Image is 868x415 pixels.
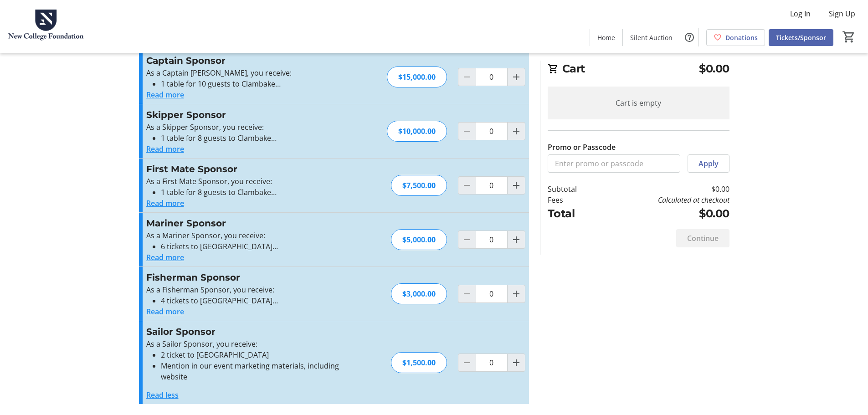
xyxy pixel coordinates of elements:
[600,195,729,205] td: Calculated at checkout
[146,176,345,187] p: As a First Mate Sponsor, you receive:
[146,230,345,241] p: As a Mariner Sponsor, you receive:
[590,29,622,46] a: Home
[161,78,345,89] li: 1 table for 10 guests to Clambake
[476,285,508,303] input: Fisherman Sponsor Quantity
[476,122,508,140] input: Skipper Sponsor Quantity
[146,389,179,400] button: Read less
[699,158,719,169] span: Apply
[508,177,525,194] button: Increment by one
[476,68,508,86] input: Captain Sponsor Quantity
[387,67,447,87] div: $15,000.00
[548,87,729,119] div: Cart is empty
[146,122,345,133] p: As a Skipper Sponsor, you receive:
[146,284,345,295] p: As a Fisherman Sponsor, you receive:
[623,29,680,46] a: Silent Auction
[391,229,447,250] div: $5,000.00
[600,205,729,222] td: $0.00
[597,33,615,42] span: Home
[688,154,729,173] button: Apply
[508,123,525,140] button: Increment by one
[146,198,184,209] button: Read more
[790,8,811,19] span: Log In
[5,4,87,49] img: New College Foundation's Logo
[630,33,673,42] span: Silent Auction
[548,142,616,153] label: Promo or Passcode
[508,68,525,86] button: Increment by one
[146,252,184,263] button: Read more
[146,338,345,349] p: As a Sailor Sponsor, you receive:
[391,175,447,196] div: $7,500.00
[146,162,345,176] h3: First Mate Sponsor
[600,184,729,195] td: $0.00
[548,195,601,205] td: Fees
[783,6,818,21] button: Log In
[841,29,857,45] button: Cart
[146,306,184,317] button: Read more
[829,8,855,19] span: Sign Up
[508,285,525,302] button: Increment by one
[699,61,729,77] span: $0.00
[706,29,765,46] a: Donations
[146,325,345,338] h3: Sailor Sponsor
[161,187,345,198] li: 1 table for 8 guests to Clambake
[548,205,601,222] td: Total
[680,28,699,46] button: Help
[476,176,508,195] input: First Mate Sponsor Quantity
[387,121,447,142] div: $10,000.00
[548,184,601,195] td: Subtotal
[391,283,447,304] div: $3,000.00
[776,33,826,42] span: Tickets/Sponsor
[146,143,184,154] button: Read more
[476,354,508,372] input: Sailor Sponsor Quantity
[508,231,525,248] button: Increment by one
[161,133,345,143] li: 1 table for 8 guests to Clambake
[822,6,863,21] button: Sign Up
[548,61,729,79] h2: Cart
[146,216,345,230] h3: Mariner Sponsor
[476,231,508,249] input: Mariner Sponsor Quantity
[161,241,345,252] li: 6 tickets to [GEOGRAPHIC_DATA]
[161,349,345,360] li: 2 ticket to [GEOGRAPHIC_DATA]
[161,295,345,306] li: 4 tickets to [GEOGRAPHIC_DATA]
[146,108,345,122] h3: Skipper Sponsor
[548,154,680,173] input: Enter promo or passcode
[146,54,345,67] h3: Captain Sponsor
[391,352,447,373] div: $1,500.00
[146,271,345,284] h3: Fisherman Sponsor
[508,354,525,371] button: Increment by one
[725,33,758,42] span: Donations
[769,29,833,46] a: Tickets/Sponsor
[146,67,345,78] p: As a Captain [PERSON_NAME], you receive:
[161,360,345,382] li: Mention in our event marketing materials, including website
[146,89,184,100] button: Read more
